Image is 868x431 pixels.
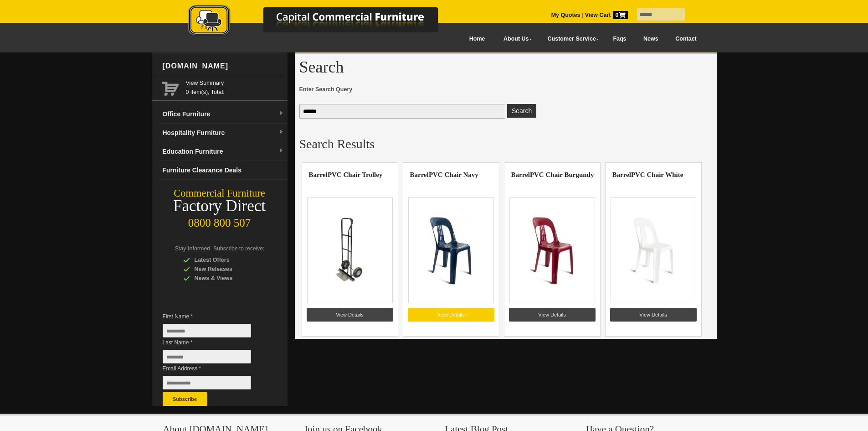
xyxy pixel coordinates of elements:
a: View Summary [186,78,284,88]
highlight: Barrel [612,171,631,178]
span: First Name * [163,312,265,321]
a: News [635,29,667,49]
div: [DOMAIN_NAME] [159,52,288,80]
input: Email Address * [163,376,251,389]
h2: Search Results [299,137,712,151]
img: dropdown [278,130,284,135]
a: About Us [493,29,537,49]
span: 0 item(s), Total: [186,78,284,95]
h1: Search [299,58,712,76]
highlight: Barrel [410,171,429,178]
a: BarrelPVC Chair Trolley [309,171,383,178]
div: 0800 800 507 [152,212,288,229]
span: 0 [613,11,628,19]
img: Capital Commercial Furniture Logo [163,5,482,38]
img: dropdown [278,111,284,116]
div: Factory Direct [152,200,288,213]
img: dropdown [278,148,284,154]
a: Faqs [605,29,635,49]
a: Education Furnituredropdown [159,142,288,161]
a: Capital Commercial Furniture Logo [163,5,482,41]
a: My Quotes [551,12,580,18]
a: Contact [667,29,705,49]
div: Commercial Furniture [152,187,288,200]
a: Hospitality Furnituredropdown [159,124,288,142]
a: BarrelPVC Chair Navy [410,171,478,178]
a: Furniture Clearance Deals [159,161,288,180]
span: Email Address * [163,364,265,373]
a: View Details [509,308,596,322]
strong: View Cart [585,12,628,18]
input: Enter Search Query [299,104,506,119]
a: BarrelPVC Chair Burgundy [511,171,594,178]
button: Subscribe [163,392,207,406]
a: Office Furnituredropdown [159,105,288,124]
input: First Name * [163,324,251,338]
a: View Details [408,308,494,322]
highlight: Barrel [309,171,328,178]
span: Stay Informed [175,245,211,252]
a: View Details [610,308,697,322]
div: News & Views [183,274,270,283]
span: Last Name * [163,338,265,347]
highlight: Barrel [511,171,530,178]
a: Customer Service [537,29,604,49]
button: Enter Search Query [507,104,536,118]
a: BarrelPVC Chair White [612,171,683,178]
a: View Details [307,308,393,322]
span: Subscribe to receive: [213,245,264,252]
input: Last Name * [163,350,251,363]
span: Enter Search Query [299,85,712,94]
a: View Cart0 [583,12,627,18]
div: Latest Offers [183,255,270,265]
div: New Releases [183,265,270,274]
